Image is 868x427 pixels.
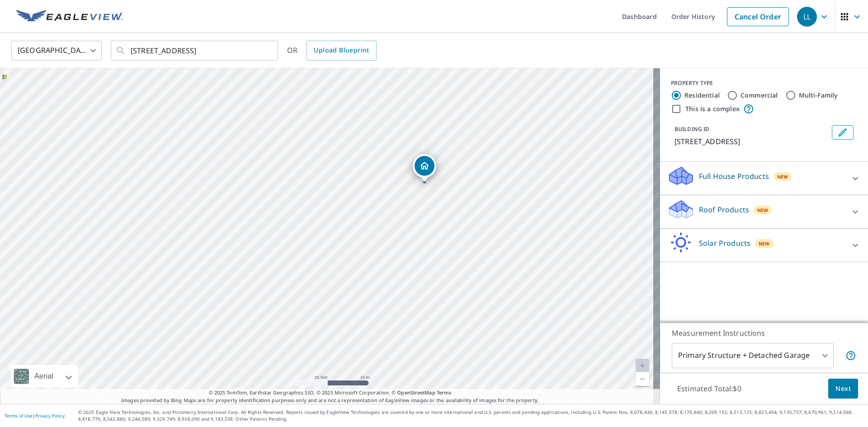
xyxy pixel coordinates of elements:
div: Full House ProductsNew [667,165,861,191]
a: Privacy Policy [35,413,65,419]
span: Your report will include the primary structure and a detached garage if one exists. [845,350,856,361]
span: Next [835,383,851,394]
div: [GEOGRAPHIC_DATA] [11,38,102,63]
div: OR [287,41,377,61]
img: EV Logo [16,10,123,23]
span: New [759,240,770,247]
div: LL [797,7,817,27]
span: © 2025 TomTom, Earthstar Geographics SIO, © 2025 Microsoft Corporation, © [209,389,452,397]
span: New [777,173,788,180]
p: Estimated Total: $0 [670,379,749,399]
a: OpenStreetMap [397,389,435,396]
span: New [757,206,769,214]
a: Current Level 20, Zoom In Disabled [636,359,649,372]
div: Roof ProductsNew [667,199,861,225]
p: | [5,413,65,418]
a: Upload Blueprint [307,41,376,61]
a: Terms of Use [5,413,33,419]
label: Commercial [741,91,778,100]
div: PROPERTY TYPE [671,79,857,87]
p: Solar Products [699,238,750,249]
p: © 2025 Eagle View Technologies, Inc. and Pictometry International Corp. All Rights Reserved. Repo... [78,409,863,422]
a: Current Level 20, Zoom Out [636,372,649,386]
div: Dropped pin, building 1, Residential property, 32 Claremont Dr Voorheesville, NY 12186 [413,154,436,182]
p: Full House Products [699,171,769,182]
div: Primary Structure + Detached Garage [672,343,834,368]
a: Terms [437,389,452,396]
span: Upload Blueprint [314,45,369,56]
label: Multi-Family [799,91,838,100]
a: Cancel Order [727,7,789,26]
label: This is a complex [685,104,740,113]
div: Solar ProductsNew [667,232,861,258]
label: Residential [684,91,720,100]
p: Roof Products [699,204,749,215]
button: Next [828,379,858,399]
div: Aerial [32,365,56,388]
p: BUILDING ID [675,125,709,133]
input: Search by address or latitude-longitude [131,38,259,63]
p: [STREET_ADDRESS] [675,136,828,147]
div: Aerial [11,365,78,388]
p: Measurement Instructions [672,328,856,338]
button: Edit building 1 [832,125,854,140]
